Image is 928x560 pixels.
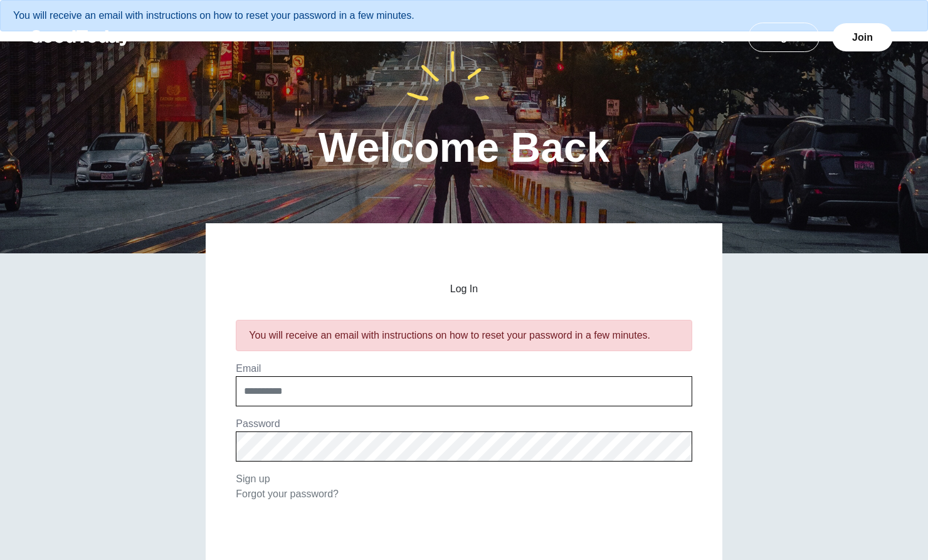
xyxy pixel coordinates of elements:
[568,32,625,43] a: About
[628,32,687,43] a: Teams
[236,283,692,295] h2: Log In
[249,328,678,343] div: You will receive an email with instructions on how to reset your password in a few minutes.
[236,489,339,499] a: Forgot your password?
[236,363,261,374] label: Email
[475,32,568,43] a: [DATE] Cause
[236,473,270,484] a: Sign up
[832,23,893,51] a: Join
[690,32,740,43] a: FAQ
[748,23,820,52] a: Log In
[319,127,610,168] h1: Welcome Back
[30,30,130,46] img: GoodToday
[236,418,280,429] label: Password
